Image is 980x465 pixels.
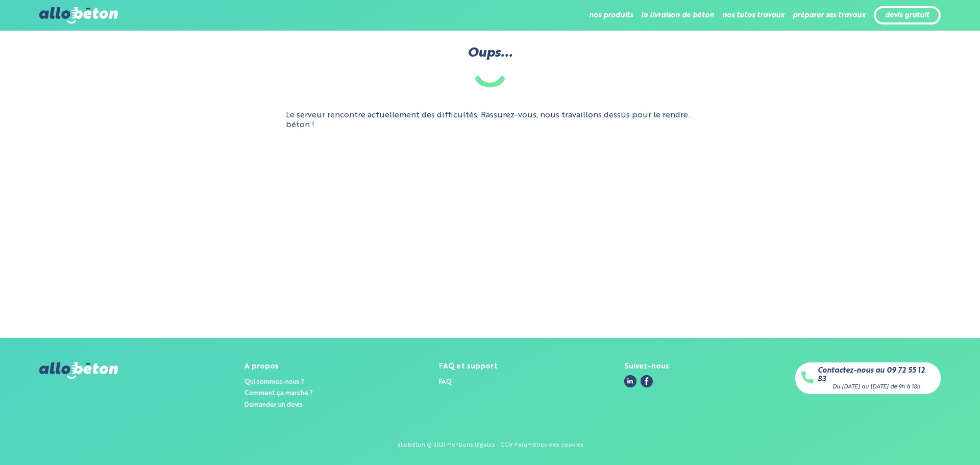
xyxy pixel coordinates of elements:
a: Demander un devis [244,402,303,408]
img: allobéton [39,362,118,379]
div: Du [DATE] au [DATE] de 9h à 18h [832,384,920,390]
div: Suivez-nous [624,362,669,371]
p: Le serveur rencontre actuellement des difficultés. Rassurez-vous, nous travaillons dessus pour le... [286,111,694,130]
a: Comment ça marche ? [244,390,313,397]
span: - [497,442,499,448]
a: Paramètres des cookies [514,442,583,448]
div: - [512,442,514,449]
div: FAQ et support [439,362,498,371]
li: préparer ses travaux [793,3,866,28]
a: Qui sommes-nous ? [244,379,304,385]
div: allobéton @ 2021 [397,442,445,449]
a: FAQ [439,379,452,385]
a: devis gratuit [885,11,929,20]
div: - [445,442,447,449]
a: Contactez-nous au 09 72 55 12 83 [818,366,935,383]
iframe: Help widget launcher [889,425,969,454]
li: nos tutos travaux [722,3,785,28]
a: Mentions légales [447,442,495,448]
a: CGV [500,442,512,448]
li: nos produits [589,3,633,28]
li: la livraison de béton [641,3,714,28]
img: allobéton [39,7,118,23]
div: A propos [244,362,313,371]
